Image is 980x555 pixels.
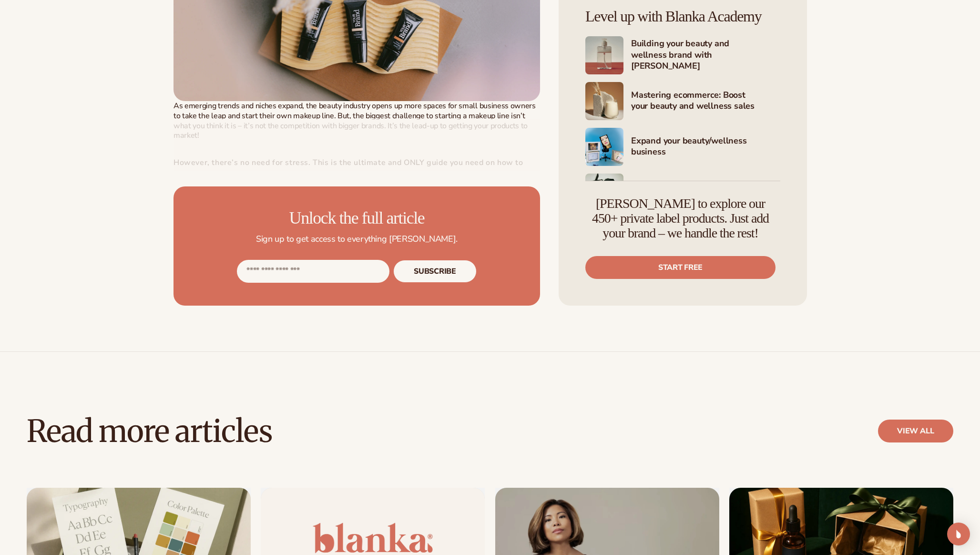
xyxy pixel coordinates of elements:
div: Open Intercom Messenger [947,523,970,545]
a: Shopify Image 8 Marketing your beauty and wellness brand 101 [585,174,780,212]
button: Subscribe [393,260,476,283]
img: Shopify Image 8 [585,174,623,212]
img: Shopify Image 6 [585,82,623,120]
a: Start free [585,256,776,279]
h4: Level up with Blanka Academy [585,8,780,25]
h4: [PERSON_NAME] to explore our 450+ private label products. Just add your brand – we handle the rest! [585,196,776,240]
a: Shopify Image 5 Building your beauty and wellness brand with [PERSON_NAME] [585,36,780,74]
img: Shopify Image 5 [585,36,623,74]
img: Shopify Image 7 [585,128,623,166]
a: Shopify Image 7 Expand your beauty/wellness business [585,128,780,166]
span: As emerging trends and niches expand, the beauty industry opens up more spaces for small business... [174,101,536,141]
a: Shopify Image 6 Mastering ecommerce: Boost your beauty and wellness sales [585,82,780,120]
h3: Unlock the full article [189,209,525,226]
h4: Expand your beauty/wellness business [631,135,780,159]
a: view all [878,420,953,442]
h4: Mastering ecommerce: Boost your beauty and wellness sales [631,90,780,113]
p: Sign up to get access to everything [PERSON_NAME]. [189,234,525,245]
input: Email address [237,260,389,283]
h2: Read more articles [27,415,272,447]
h4: Building your beauty and wellness brand with [PERSON_NAME] [631,38,780,72]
